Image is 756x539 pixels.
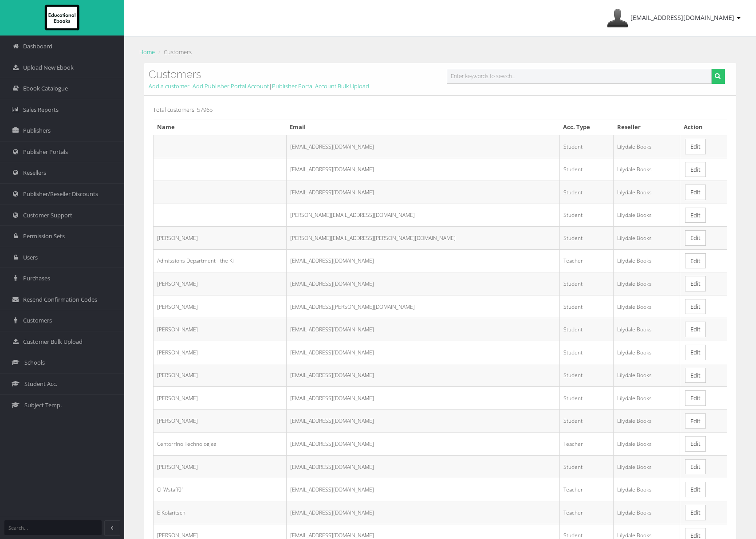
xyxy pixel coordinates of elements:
[685,139,706,154] a: Edit
[559,135,614,158] td: Student
[286,295,559,318] td: [EMAIL_ADDRESS][PERSON_NAME][DOMAIN_NAME]
[614,295,680,318] td: Lilydale Books
[286,501,559,524] td: [EMAIL_ADDRESS][DOMAIN_NAME]
[286,249,559,272] td: [EMAIL_ADDRESS][DOMAIN_NAME]
[559,455,614,478] td: Student
[156,47,192,57] li: Customers
[149,82,732,91] div: | |
[685,230,706,246] a: Edit
[685,253,706,269] a: Edit
[685,390,706,406] a: Edit
[154,409,287,433] td: [PERSON_NAME]
[23,316,52,325] span: Customers
[154,478,287,501] td: Cl-Wstaff01
[23,232,65,240] span: Permission Sets
[685,322,706,337] a: Edit
[680,119,727,135] th: Action
[286,119,559,135] th: Email
[685,185,706,200] a: Edit
[286,181,559,204] td: [EMAIL_ADDRESS][DOMAIN_NAME]
[286,272,559,295] td: [EMAIL_ADDRESS][DOMAIN_NAME]
[154,295,287,318] td: [PERSON_NAME]
[630,13,734,22] span: [EMAIL_ADDRESS][DOMAIN_NAME]
[614,364,680,387] td: Lilydale Books
[685,482,706,497] a: Edit
[559,272,614,295] td: Student
[607,8,628,29] img: Avatar
[154,249,287,272] td: Admissions Department - the Ki
[559,433,614,456] td: Teacher
[286,158,559,181] td: [EMAIL_ADDRESS][DOMAIN_NAME]
[614,227,680,250] td: Lilydale Books
[286,433,559,456] td: [EMAIL_ADDRESS][DOMAIN_NAME]
[23,84,68,93] span: Ebook Catalogue
[193,82,269,90] a: Add Publisher Portal Account
[23,126,51,135] span: Publishers
[286,318,559,341] td: [EMAIL_ADDRESS][DOMAIN_NAME]
[559,249,614,272] td: Teacher
[614,204,680,227] td: Lilydale Books
[559,295,614,318] td: Student
[23,253,38,262] span: Users
[286,478,559,501] td: [EMAIL_ADDRESS][DOMAIN_NAME]
[154,227,287,250] td: [PERSON_NAME]
[559,501,614,524] td: Teacher
[154,501,287,524] td: E Kolaritsch
[286,227,559,250] td: [PERSON_NAME][EMAIL_ADDRESS][PERSON_NAME][DOMAIN_NAME]
[559,478,614,501] td: Teacher
[23,63,74,72] span: Upload New Ebook
[286,341,559,364] td: [EMAIL_ADDRESS][DOMAIN_NAME]
[154,318,287,341] td: [PERSON_NAME]
[614,341,680,364] td: Lilydale Books
[286,455,559,478] td: [EMAIL_ADDRESS][DOMAIN_NAME]
[614,135,680,158] td: Lilydale Books
[286,204,559,227] td: [PERSON_NAME][EMAIL_ADDRESS][DOMAIN_NAME]
[23,338,83,346] span: Customer Bulk Upload
[685,276,706,291] a: Edit
[154,272,287,295] td: [PERSON_NAME]
[23,211,72,220] span: Customer Support
[23,106,59,114] span: Sales Reports
[24,401,62,409] span: Subject Temp.
[614,119,680,135] th: Reseller
[139,48,155,56] a: Home
[286,409,559,433] td: [EMAIL_ADDRESS][DOMAIN_NAME]
[149,82,189,90] a: Add a customer
[559,409,614,433] td: Student
[559,387,614,410] td: Student
[24,358,45,367] span: Schools
[685,299,706,315] a: Edit
[614,409,680,433] td: Lilydale Books
[685,208,706,223] a: Edit
[685,436,706,452] a: Edit
[154,455,287,478] td: [PERSON_NAME]
[614,455,680,478] td: Lilydale Books
[685,459,706,475] a: Edit
[24,380,57,388] span: Student Acc.
[614,318,680,341] td: Lilydale Books
[286,387,559,410] td: [EMAIL_ADDRESS][DOMAIN_NAME]
[614,501,680,524] td: Lilydale Books
[154,341,287,364] td: [PERSON_NAME]
[23,274,50,283] span: Purchases
[154,364,287,387] td: [PERSON_NAME]
[685,345,706,360] a: Edit
[559,204,614,227] td: Student
[153,105,727,114] p: Total customers: 57965
[154,433,287,456] td: Centorrino Technologies
[23,295,97,304] span: Resend Confirmation Codes
[149,69,732,80] h3: Customers
[154,119,287,135] th: Name
[614,181,680,204] td: Lilydale Books
[154,387,287,410] td: [PERSON_NAME]
[4,520,102,535] input: Search...
[559,364,614,387] td: Student
[685,368,706,383] a: Edit
[685,505,706,520] a: Edit
[559,119,614,135] th: Acc. Type
[559,341,614,364] td: Student
[685,162,706,177] a: Edit
[559,227,614,250] td: Student
[614,387,680,410] td: Lilydale Books
[614,478,680,501] td: Lilydale Books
